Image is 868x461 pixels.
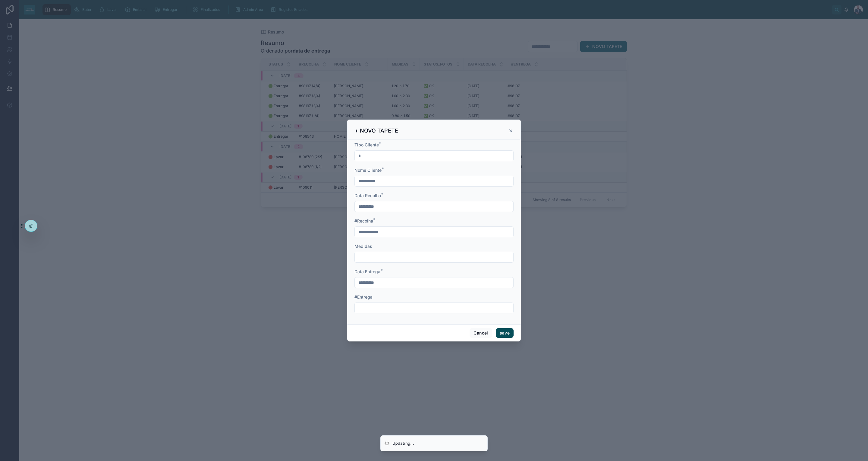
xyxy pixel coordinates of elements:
[354,193,381,198] span: Data Recolha
[354,168,382,173] span: Nome Cliente
[355,127,398,134] h3: + NOVO TAPETE
[470,328,492,338] button: Cancel
[496,328,514,338] button: save
[354,269,380,274] span: Data Entrega
[354,244,372,249] span: Medidas
[354,294,373,299] span: #Entrega
[354,218,373,223] span: #Recolha
[354,142,379,147] span: Tipo Cliente
[392,440,414,447] div: Updating...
